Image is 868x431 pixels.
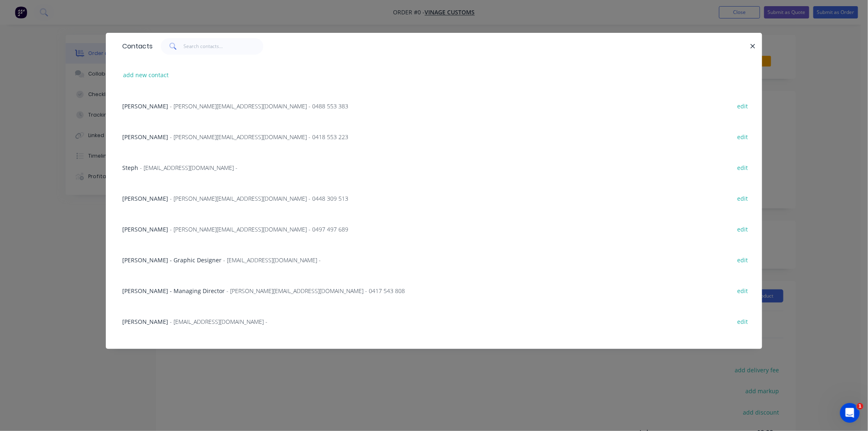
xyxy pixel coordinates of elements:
[122,256,222,264] span: [PERSON_NAME] - Graphic Designer
[170,195,348,202] span: - [PERSON_NAME][EMAIL_ADDRESS][DOMAIN_NAME] - 0448 309 513
[733,316,752,327] button: edit
[122,195,168,202] span: [PERSON_NAME]
[733,162,752,173] button: edit
[223,256,321,264] span: - [EMAIL_ADDRESS][DOMAIN_NAME] -
[170,102,348,110] span: - [PERSON_NAME][EMAIL_ADDRESS][DOMAIN_NAME] - 0488 553 383
[733,346,752,358] button: edit
[733,131,752,142] button: edit
[170,318,267,326] span: - [EMAIL_ADDRESS][DOMAIN_NAME] -
[122,287,225,295] span: [PERSON_NAME] - Managing Director
[733,193,752,204] button: edit
[170,348,348,356] span: - [PERSON_NAME][EMAIL_ADDRESS][DOMAIN_NAME] - 0437 668 862
[122,318,168,326] span: [PERSON_NAME]
[733,285,752,296] button: edit
[122,102,168,110] span: [PERSON_NAME]
[119,69,173,80] button: add new contact
[122,225,168,233] span: [PERSON_NAME]
[122,348,168,356] span: [PERSON_NAME]
[118,33,153,60] div: Contacts
[857,403,863,410] span: 1
[122,133,168,141] span: [PERSON_NAME]
[122,164,138,172] span: Steph
[140,164,238,172] span: - [EMAIL_ADDRESS][DOMAIN_NAME] -
[184,38,264,55] input: Search contacts...
[226,287,405,295] span: - [PERSON_NAME][EMAIL_ADDRESS][DOMAIN_NAME] - 0417 543 808
[170,133,348,141] span: - [PERSON_NAME][EMAIL_ADDRESS][DOMAIN_NAME] - 0418 553 223
[840,403,860,423] iframe: Intercom live chat
[733,100,752,111] button: edit
[170,225,348,233] span: - [PERSON_NAME][EMAIL_ADDRESS][DOMAIN_NAME] - 0497 497 689
[733,223,752,234] button: edit
[733,254,752,265] button: edit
